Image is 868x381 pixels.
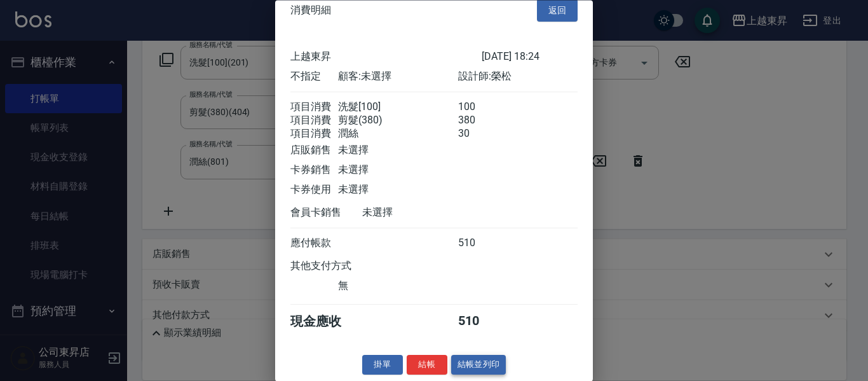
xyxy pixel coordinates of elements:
[451,356,506,375] button: 結帳並列印
[290,71,338,84] div: 不指定
[458,237,506,251] div: 510
[338,114,458,128] div: 剪髮(380)
[290,101,338,114] div: 項目消費
[338,71,458,84] div: 顧客: 未選擇
[290,184,338,197] div: 卡券使用
[338,164,458,177] div: 未選擇
[458,314,506,331] div: 510
[338,144,458,158] div: 未選擇
[362,356,403,375] button: 掛單
[290,237,338,251] div: 應付帳款
[290,4,331,17] span: 消費明細
[290,260,386,274] div: 其他支付方式
[458,101,506,114] div: 100
[290,164,338,177] div: 卡券銷售
[290,144,338,158] div: 店販銷售
[338,280,458,293] div: 無
[290,207,362,220] div: 會員卡銷售
[290,314,362,331] div: 現金應收
[458,71,578,84] div: 設計師: 榮松
[362,207,482,220] div: 未選擇
[338,101,458,114] div: 洗髮[100]
[338,128,458,141] div: 潤絲
[407,356,447,375] button: 結帳
[338,184,458,197] div: 未選擇
[290,114,338,128] div: 項目消費
[482,51,578,64] div: [DATE] 18:24
[458,128,506,141] div: 30
[290,128,338,141] div: 項目消費
[290,51,482,64] div: 上越東昇
[458,114,506,128] div: 380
